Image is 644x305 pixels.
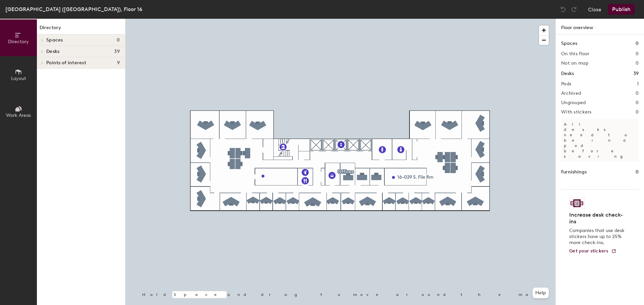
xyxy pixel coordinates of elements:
[588,4,601,15] button: Close
[569,228,627,246] p: Companies that use desk stickers have up to 25% more check-ins.
[561,91,581,96] h2: Archived
[46,49,59,54] span: Desks
[637,81,639,87] h2: 1
[114,49,120,54] span: 39
[561,81,571,87] h2: Pods
[569,198,585,209] img: Sticker logo
[560,6,567,13] img: Undo
[46,60,86,66] span: Points of interest
[561,119,639,162] p: All desks need to be in a pod before saving
[561,100,586,105] h2: Ungrouped
[561,109,592,115] h2: With stickers
[636,40,639,47] h1: 0
[6,112,31,118] span: Work Areas
[636,109,639,115] h2: 0
[11,76,26,81] span: Layout
[561,70,574,77] h1: Desks
[533,288,549,298] button: Help
[561,61,588,66] h2: Not on map
[633,70,639,77] h1: 39
[37,24,125,34] h1: Directory
[556,19,644,34] h1: Floor overview
[636,51,639,57] h2: 0
[569,248,616,254] a: Get your stickers
[636,61,639,66] h2: 0
[636,100,639,105] h2: 0
[5,5,142,13] div: [GEOGRAPHIC_DATA] ([GEOGRAPHIC_DATA]), Floor 16
[561,51,590,57] h2: On this floor
[636,168,639,176] h1: 0
[8,39,29,45] span: Directory
[636,91,639,96] h2: 0
[561,40,577,47] h1: Spaces
[571,6,577,13] img: Redo
[569,248,608,254] span: Get your stickers
[117,37,120,43] span: 0
[561,168,587,176] h1: Furnishings
[117,60,120,66] span: 9
[46,37,63,43] span: Spaces
[569,212,627,225] h4: Increase desk check-ins
[608,4,635,15] button: Publish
